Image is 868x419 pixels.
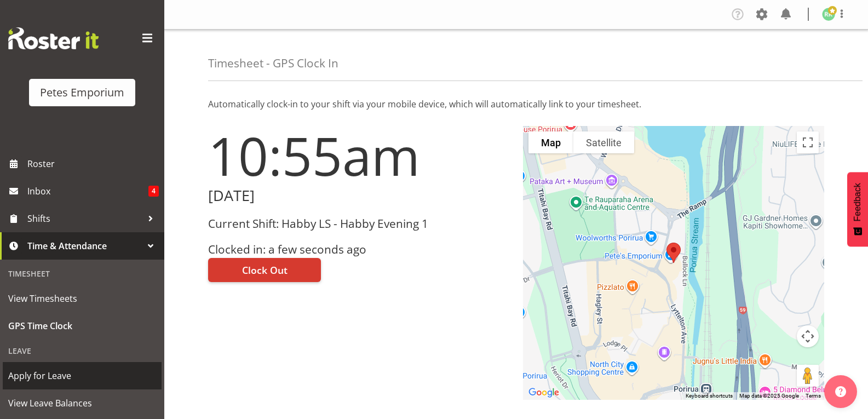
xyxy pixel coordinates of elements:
button: Keyboard shortcuts [686,392,733,400]
h4: Timesheet - GPS Clock In [208,57,338,70]
a: View Leave Balances [3,389,162,417]
button: Drag Pegman onto the map to open Street View [797,365,819,387]
span: Map data ©2025 Google [739,393,799,399]
span: View Timesheets [8,290,156,307]
p: Automatically clock-in to your shift via your mobile device, which will automatically link to you... [208,97,824,111]
h2: [DATE] [208,187,510,204]
a: GPS Time Clock [3,312,162,340]
span: Inbox [27,183,148,199]
button: Clock Out [208,258,321,282]
a: Terms (opens in new tab) [806,393,821,399]
button: Feedback - Show survey [847,172,868,246]
img: Rosterit website logo [8,27,99,49]
h3: Clocked in: a few seconds ago [208,243,510,256]
h3: Current Shift: Habby LS - Habby Evening 1 [208,217,510,230]
img: ruth-robertson-taylor722.jpg [822,8,835,21]
div: Leave [3,340,162,362]
span: Roster [27,156,159,172]
button: Show street map [528,131,573,153]
a: Open this area in Google Maps (opens a new window) [526,386,562,400]
button: Map camera controls [797,325,819,347]
span: Time & Attendance [27,238,142,254]
span: Feedback [853,183,863,221]
span: Shifts [27,210,142,227]
span: 4 [148,186,159,197]
button: Toggle fullscreen view [797,131,819,153]
div: Timesheet [3,262,162,285]
img: Google [526,386,562,400]
a: View Timesheets [3,285,162,312]
h1: 10:55am [208,126,510,185]
span: View Leave Balances [8,395,156,411]
img: help-xxl-2.png [835,386,846,397]
div: Petes Emporium [40,84,124,101]
span: Clock Out [242,263,288,277]
button: Show satellite imagery [573,131,634,153]
span: Apply for Leave [8,368,156,384]
span: GPS Time Clock [8,318,156,334]
a: Apply for Leave [3,362,162,389]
